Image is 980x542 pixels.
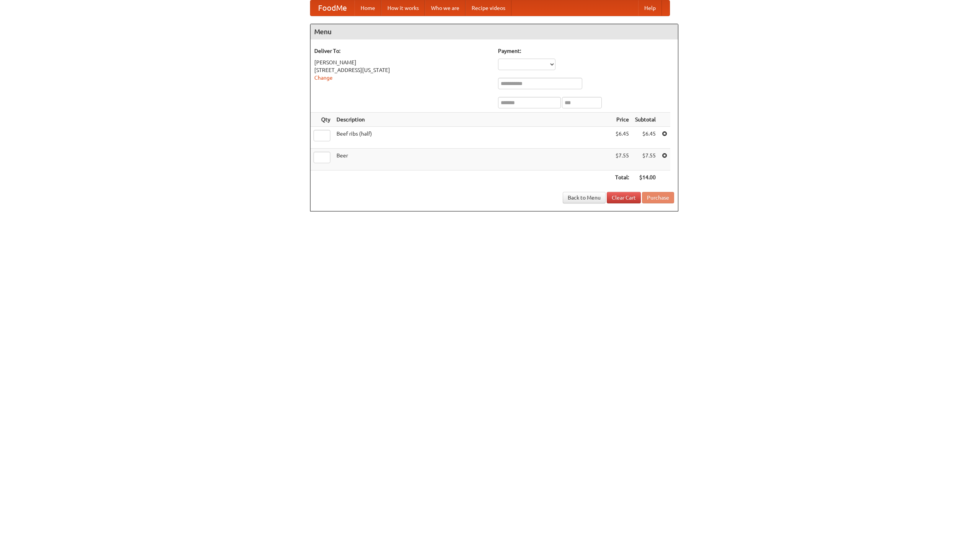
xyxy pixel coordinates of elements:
a: Back to Menu [563,192,606,203]
th: Subtotal [632,113,659,127]
a: Change [314,75,333,81]
td: Beer [333,149,612,170]
td: $7.55 [612,149,632,170]
th: $14.00 [632,170,659,185]
h5: Deliver To: [314,47,490,55]
td: $6.45 [612,127,632,149]
a: FoodMe [310,0,354,16]
td: $7.55 [632,149,659,170]
a: How it works [381,0,425,16]
button: Purchase [642,192,674,203]
a: Home [354,0,381,16]
th: Description [333,113,612,127]
h4: Menu [310,24,678,39]
td: $6.45 [632,127,659,149]
a: Clear Cart [607,192,641,203]
a: Who we are [425,0,465,16]
h5: Payment: [498,47,674,55]
div: [PERSON_NAME] [314,59,490,66]
td: Beef ribs (half) [333,127,612,149]
th: Total: [612,170,632,185]
th: Price [612,113,632,127]
th: Qty [310,113,333,127]
a: Recipe videos [465,0,511,16]
div: [STREET_ADDRESS][US_STATE] [314,66,490,74]
a: Help [638,0,662,16]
